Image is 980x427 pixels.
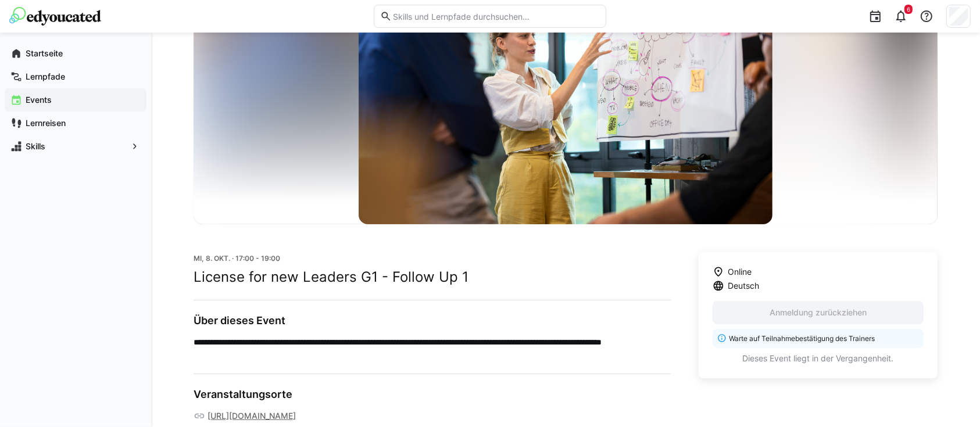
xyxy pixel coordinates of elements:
h3: Über dieses Event [194,314,671,327]
h3: Veranstaltungsorte [194,388,671,401]
h2: License for new Leaders G1 - Follow Up 1 [194,268,671,286]
a: [URL][DOMAIN_NAME] [208,410,296,422]
input: Skills und Lernpfade durchsuchen… [392,11,600,21]
span: Deutsch [728,280,759,292]
span: Anmeldung zurückziehen [768,307,868,318]
span: Online [728,266,752,278]
p: Warte auf Teilnahmebestätigung des Trainers [729,333,917,343]
span: 6 [907,6,910,13]
span: Mi, 8. Okt. · 17:00 - 19:00 [194,254,280,263]
button: Anmeldung zurückziehen [713,301,924,324]
p: Dieses Event liegt in der Vergangenheit. [713,353,924,364]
